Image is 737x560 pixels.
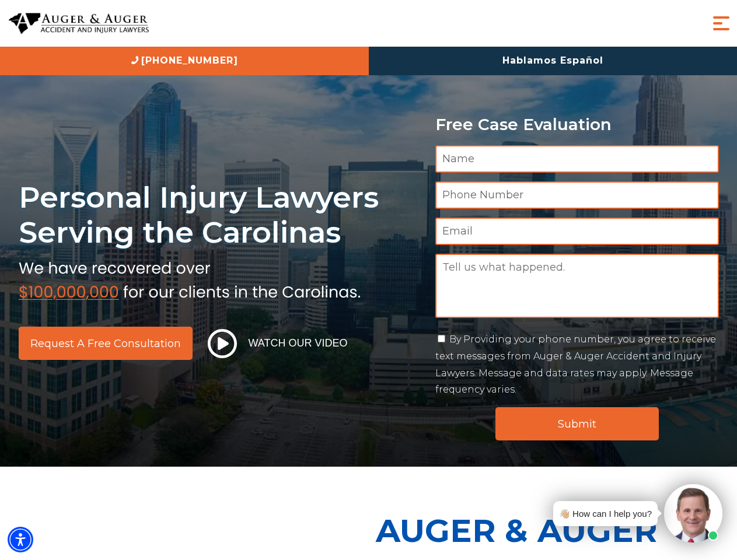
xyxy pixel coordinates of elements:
[19,180,421,250] h1: Personal Injury Lawyers Serving the Carolinas
[435,145,719,173] input: Name
[559,506,652,521] div: 👋🏼 How can I help you?
[376,502,731,559] p: Auger & Auger
[30,338,181,349] span: Request a Free Consultation
[9,13,149,34] img: Auger & Auger Accident and Injury Lawyers Logo
[204,328,351,359] button: Watch Our Video
[495,407,659,440] input: Submit
[8,527,33,552] div: Accessibility Menu
[664,484,722,542] img: Intaker widget Avatar
[710,12,733,35] button: Menu
[435,218,719,245] input: Email
[435,181,719,209] input: Phone Number
[19,256,361,300] img: sub text
[435,116,719,134] p: Free Case Evaluation
[19,327,193,360] a: Request a Free Consultation
[435,334,716,395] label: By Providing your phone number, you agree to receive text messages from Auger & Auger Accident an...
